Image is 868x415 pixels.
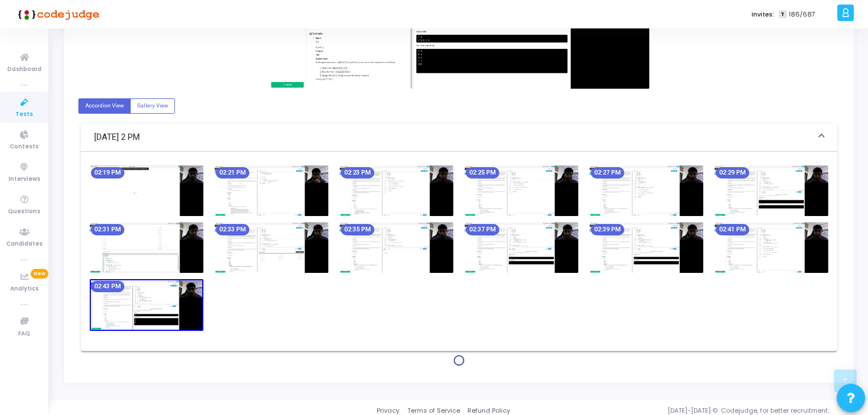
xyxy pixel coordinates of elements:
[6,239,43,249] span: Candidates
[14,3,99,26] img: logo
[90,165,203,216] img: screenshot-1759740551237.jpeg
[465,165,578,216] img: screenshot-1759740910553.jpeg
[215,165,328,216] img: screenshot-1759740670413.jpeg
[18,329,30,339] span: FAQ
[340,222,453,273] img: screenshot-1759741510485.jpeg
[215,222,328,273] img: screenshot-1759741390488.jpeg
[94,131,810,144] mat-panel-title: [DATE] 2 PM
[715,222,828,273] img: screenshot-1759741870537.jpeg
[9,175,40,184] span: Interviews
[341,224,374,235] mat-chip: 02:35 PM
[216,224,249,235] mat-chip: 02:33 PM
[590,222,703,273] img: screenshot-1759741750382.jpeg
[91,224,124,235] mat-chip: 02:31 PM
[466,167,499,179] mat-chip: 02:25 PM
[7,65,41,74] span: Dashboard
[91,167,124,179] mat-chip: 02:19 PM
[590,165,703,216] img: screenshot-1759741030549.jpeg
[31,269,48,279] span: New
[10,142,39,152] span: Contests
[752,10,774,19] label: Invites:
[81,123,837,152] mat-expansion-panel-header: [DATE] 2 PM
[591,167,624,179] mat-chip: 02:27 PM
[216,167,249,179] mat-chip: 02:21 PM
[465,222,578,273] img: screenshot-1759741630572.jpeg
[715,165,828,216] img: screenshot-1759741150537.jpeg
[779,10,786,19] span: T
[130,98,175,114] label: Gallery View
[81,152,837,351] div: [DATE] 2 PM
[15,110,33,119] span: Tests
[90,222,203,273] img: screenshot-1759741270542.jpeg
[91,281,124,292] mat-chip: 02:43 PM
[340,165,453,216] img: screenshot-1759740790661.jpeg
[90,279,203,331] img: screenshot-1759741990544.jpeg
[341,167,374,179] mat-chip: 02:23 PM
[10,284,39,294] span: Analytics
[78,98,131,114] label: Accordion View
[466,224,499,235] mat-chip: 02:37 PM
[716,167,749,179] mat-chip: 02:29 PM
[789,10,815,19] span: 186/687
[8,207,40,217] span: Questions
[716,224,749,235] mat-chip: 02:41 PM
[591,224,624,235] mat-chip: 02:39 PM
